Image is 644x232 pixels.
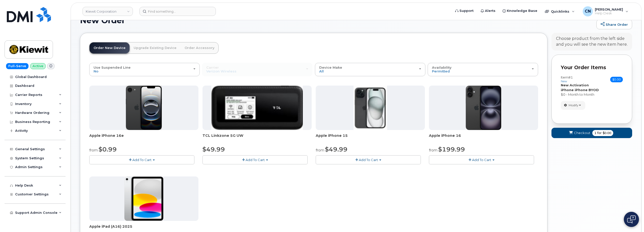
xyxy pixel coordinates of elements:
[551,9,569,13] span: Quicklinks
[459,8,474,13] span: Support
[80,16,594,25] h1: New Order
[507,8,537,13] span: Knowledge Base
[319,69,324,73] span: All
[94,65,131,69] span: Use Suspended Line
[569,103,578,108] span: Modify
[603,131,611,135] span: $0.00
[316,133,425,143] div: Apple iPhone 15
[428,63,538,76] button: Availability Permitted
[124,176,163,221] img: ipad_11.png
[181,42,218,54] a: Order Accessory
[438,146,465,153] span: $199.99
[594,131,596,135] span: 1
[319,65,342,69] span: Device Make
[246,158,265,162] span: Add To Cart
[89,155,194,164] button: Add To Cart
[90,42,130,54] a: Order New Device
[595,11,623,15] span: Help Desk
[139,7,216,16] input: Find something...
[82,7,133,16] a: Kiewit Corporation
[561,88,599,92] strong: iPhone iPhone BYOD
[202,155,308,164] button: Add To Cart
[561,101,585,110] button: Modify
[627,215,636,223] img: Open chat
[429,133,538,143] div: Apple iPhone 16
[610,77,623,82] span: $0.00
[452,6,477,16] a: Support
[466,86,501,130] img: iphone_16_plus.png
[561,92,623,97] div: $0 - Month to Month
[211,86,303,130] img: linkzone5g.png
[477,6,499,16] a: Alerts
[359,158,378,162] span: Add To Cart
[579,6,632,16] div: Connor Nguyen
[551,128,632,138] button: Checkout 1 for $0.00
[325,146,347,153] span: $49.99
[202,146,225,153] span: $49.99
[99,146,117,153] span: $0.99
[432,65,452,69] span: Availability
[561,64,623,71] p: Your Order Items
[561,75,573,83] h3: Item
[556,36,628,47] div: Choose product from the left side and you will see the new item here.
[561,83,589,87] strong: New Activation
[202,133,312,143] div: TCL Linkzone 5G UW
[596,19,632,30] a: Share Order
[354,86,387,130] img: iphone15.jpg
[316,155,421,164] button: Add To Cart
[499,6,541,16] a: Knowledge Base
[89,148,98,152] small: from
[94,69,98,73] span: No
[485,8,495,13] span: Alerts
[132,158,152,162] span: Add To Cart
[472,158,491,162] span: Add To Cart
[432,69,450,73] span: Permitted
[89,63,200,76] button: Use Suspended Line No
[429,155,534,164] button: Add To Cart
[316,148,324,152] small: from
[561,80,567,83] small: new
[596,131,603,135] span: for
[89,133,198,143] div: Apple iPhone 16e
[315,63,425,76] button: Device Make All
[130,42,181,54] a: Upgrade Existing Device
[541,6,578,16] div: Quicklinks
[126,86,162,130] img: iphone16e.png
[595,7,623,11] span: [PERSON_NAME]
[585,8,591,14] span: CN
[574,131,590,135] span: Checkout
[568,75,573,79] span: #1
[429,148,437,152] small: from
